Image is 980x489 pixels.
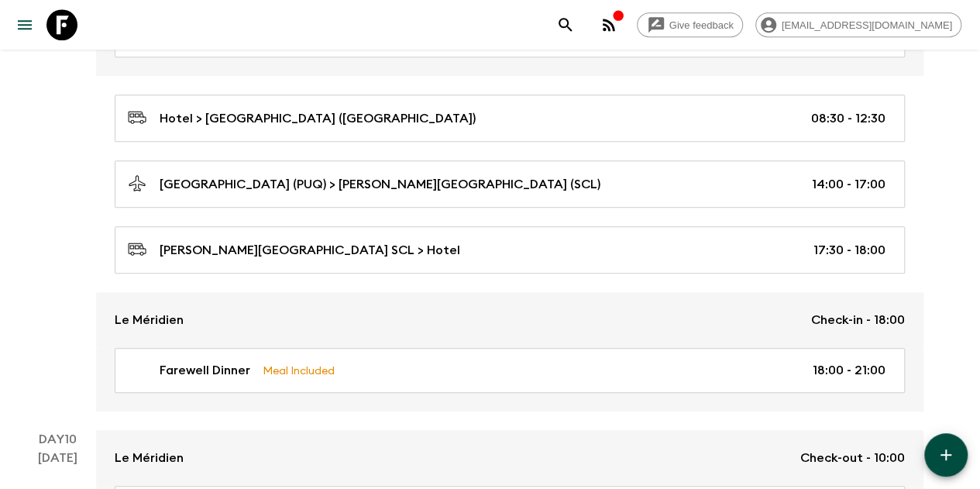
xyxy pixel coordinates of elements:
p: Farewell Dinner [160,361,250,380]
p: 18:00 - 21:00 [813,361,885,380]
p: Day 10 [19,430,96,449]
p: [GEOGRAPHIC_DATA] (PUQ) > [PERSON_NAME][GEOGRAPHIC_DATA] (SCL) [160,175,600,194]
p: Check-out - 10:00 [800,449,905,467]
p: Check-in - 18:00 [811,311,905,329]
a: [PERSON_NAME][GEOGRAPHIC_DATA] SCL > Hotel17:30 - 18:00 [115,226,905,274]
p: Meal Included [263,362,335,379]
a: Give feedback [637,12,743,37]
a: Hotel > [GEOGRAPHIC_DATA] ([GEOGRAPHIC_DATA])08:30 - 12:30 [115,95,905,142]
p: 14:00 - 17:00 [812,175,885,194]
a: Le MéridienCheck-out - 10:00 [96,430,923,486]
div: [EMAIL_ADDRESS][DOMAIN_NAME] [755,12,961,37]
p: Le Méridien [115,311,184,329]
p: 08:30 - 12:30 [811,109,885,128]
a: Farewell DinnerMeal Included18:00 - 21:00 [115,348,905,393]
p: Le Méridien [115,449,184,467]
span: [EMAIL_ADDRESS][DOMAIN_NAME] [773,19,961,31]
span: Give feedback [661,19,742,31]
p: [PERSON_NAME][GEOGRAPHIC_DATA] SCL > Hotel [160,241,460,260]
button: menu [9,9,40,40]
a: Le MéridienCheck-in - 18:00 [96,292,923,348]
p: 17:30 - 18:00 [813,241,885,260]
button: search adventures [550,9,581,40]
a: [GEOGRAPHIC_DATA] (PUQ) > [PERSON_NAME][GEOGRAPHIC_DATA] (SCL)14:00 - 17:00 [115,160,905,208]
p: Hotel > [GEOGRAPHIC_DATA] ([GEOGRAPHIC_DATA]) [160,109,476,128]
